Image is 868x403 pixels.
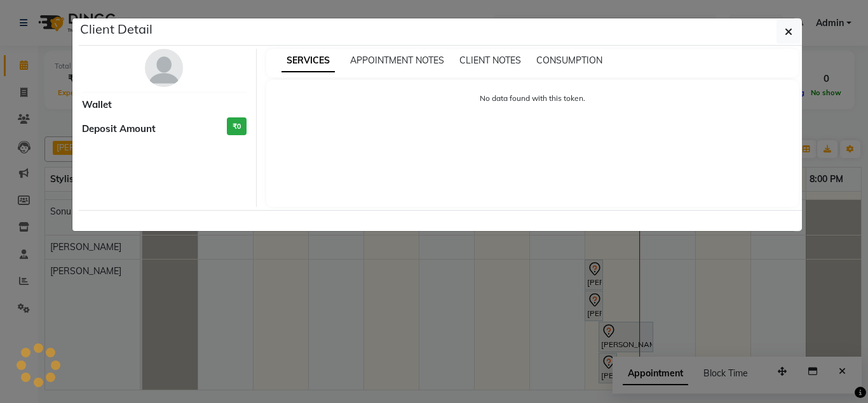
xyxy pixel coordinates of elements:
span: CONSUMPTION [536,55,602,66]
p: No data found with this token. [279,93,787,104]
h3: ₹0 [227,117,247,136]
h5: Client Detail [80,20,153,39]
span: Wallet [82,98,112,112]
span: CLIENT NOTES [459,55,521,66]
span: APPOINTMENT NOTES [350,55,444,66]
span: Deposit Amount [82,122,156,136]
span: SERVICES [281,50,335,72]
img: avatar [145,49,183,87]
